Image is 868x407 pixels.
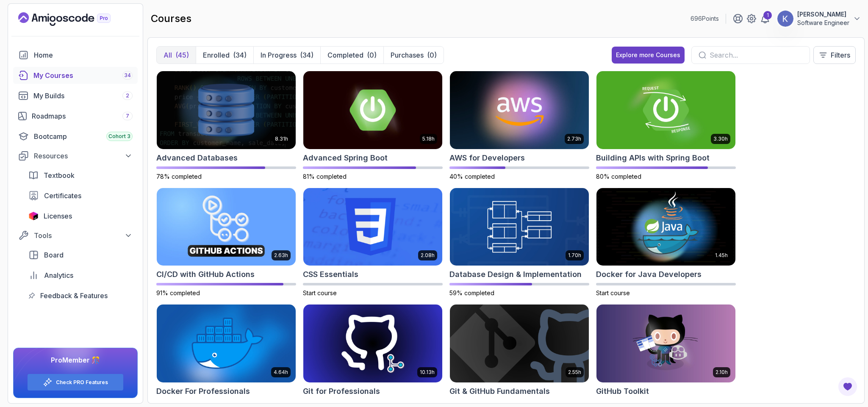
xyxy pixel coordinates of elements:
[422,136,435,142] p: 5.18h
[56,379,108,386] a: Check PRO Features
[449,173,495,180] span: 40% completed
[567,136,581,142] p: 2.73h
[450,305,589,382] img: Git & GitHub Fundamentals card
[450,71,589,149] img: AWS for Developers card
[760,14,770,24] a: 1
[691,14,719,23] p: 696 Points
[23,287,138,304] a: feedback
[616,51,680,59] div: Explore more Courses
[303,188,442,266] img: CSS Essentials card
[303,71,443,181] a: Advanced Spring Boot card5.18hAdvanced Spring Boot81% completed
[13,228,138,243] button: Tools
[327,50,363,60] p: Completed
[710,50,803,60] input: Search...
[157,188,296,266] img: CI/CD with GitHub Actions card
[156,289,200,296] span: 91% completed
[450,188,589,266] img: Database Design & Implementation card
[596,152,710,164] h2: Building APIs with Spring Boot
[33,70,133,80] div: My Courses
[156,188,296,298] a: CI/CD with GitHub Actions card2.63hCI/CD with GitHub Actions91% completed
[596,305,735,382] img: GitHub Toolkit card
[34,131,133,141] div: Bootcamp
[233,50,247,60] div: (34)
[156,173,202,180] span: 78% completed
[383,47,444,64] button: Purchases(0)
[612,47,685,64] button: Explore more Courses
[449,385,550,397] h2: Git & GitHub Fundamentals
[596,269,702,280] h2: Docker for Java Developers
[596,188,735,266] img: Docker for Java Developers card
[303,71,442,149] img: Advanced Spring Boot card
[13,67,138,84] a: courses
[13,87,138,104] a: builds
[23,267,138,284] a: analytics
[420,369,435,376] p: 10.13h
[596,385,649,397] h2: GitHub Toolkit
[568,252,581,259] p: 1.70h
[108,133,130,140] span: Cohort 3
[300,50,313,60] div: (34)
[151,12,191,25] h2: courses
[27,374,124,391] button: Check PRO Features
[596,71,735,149] img: Building APIs with Spring Boot card
[28,212,39,220] img: jetbrains icon
[797,10,849,19] p: [PERSON_NAME]
[44,191,81,201] span: Certificates
[303,269,358,280] h2: CSS Essentials
[13,108,138,125] a: roadmaps
[175,50,189,60] div: (45)
[449,269,582,280] h2: Database Design & Implementation
[40,291,108,301] span: Feedback & Features
[203,50,230,60] p: Enrolled
[124,72,131,79] span: 34
[156,152,238,164] h2: Advanced Databases
[421,252,435,259] p: 2.08h
[596,173,641,180] span: 80% completed
[797,19,849,27] p: Software Engineer
[713,136,728,142] p: 3.30h
[261,50,297,60] p: In Progress
[777,11,793,27] img: user profile image
[23,187,138,204] a: certificates
[320,47,383,64] button: Completed(0)
[13,128,138,145] a: bootcamp
[23,208,138,224] a: licenses
[157,47,196,64] button: All(45)
[568,369,581,376] p: 2.55h
[274,369,288,376] p: 4.64h
[13,47,138,64] a: home
[196,47,253,64] button: Enrolled(34)
[33,91,133,101] div: My Builds
[303,305,442,382] img: Git for Professionals card
[44,250,64,260] span: Board
[715,252,728,259] p: 1.45h
[164,50,172,60] p: All
[813,46,856,64] button: Filters
[18,12,130,26] a: Landing page
[449,188,589,298] a: Database Design & Implementation card1.70hDatabase Design & Implementation59% completed
[275,136,288,142] p: 8.31h
[715,369,728,376] p: 2.10h
[777,10,861,27] button: user profile image[PERSON_NAME]Software Engineer
[303,173,347,180] span: 81% completed
[44,211,72,221] span: Licenses
[23,246,138,263] a: board
[156,71,296,181] a: Advanced Databases card8.31hAdvanced Databases78% completed
[32,111,133,121] div: Roadmaps
[596,289,630,296] span: Start course
[34,50,133,60] div: Home
[391,50,424,60] p: Purchases
[367,50,377,60] div: (0)
[303,152,388,164] h2: Advanced Spring Boot
[449,152,525,164] h2: AWS for Developers
[156,385,250,397] h2: Docker For Professionals
[253,47,320,64] button: In Progress(34)
[596,71,736,181] a: Building APIs with Spring Boot card3.30hBuilding APIs with Spring Boot80% completed
[427,50,437,60] div: (0)
[126,113,129,119] span: 7
[157,305,296,382] img: Docker For Professionals card
[831,50,850,60] p: Filters
[449,71,589,181] a: AWS for Developers card2.73hAWS for Developers40% completed
[303,289,337,296] span: Start course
